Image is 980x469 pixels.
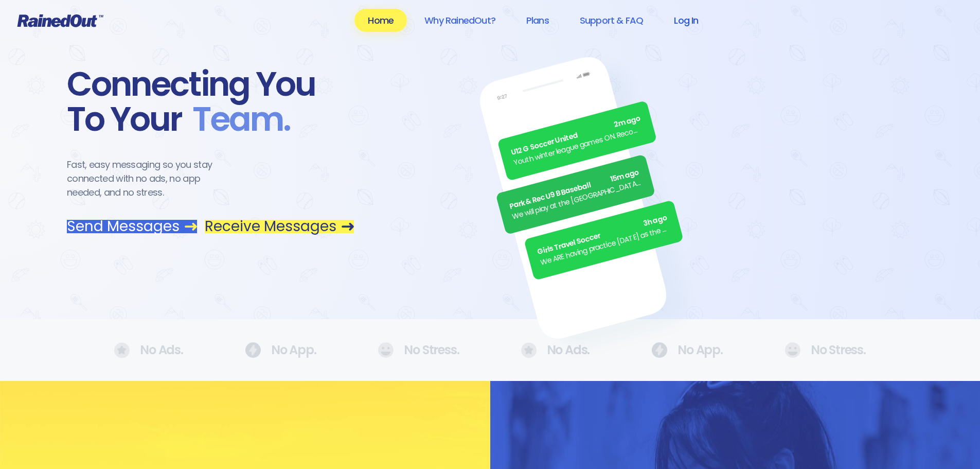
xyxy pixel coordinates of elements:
[513,9,562,32] a: Plans
[613,113,642,131] span: 2m ago
[114,342,183,358] div: No Ads.
[642,213,668,230] span: 3h ago
[510,113,642,159] div: U12 G Soccer United
[609,167,640,185] span: 15m ago
[378,342,459,358] div: No Stress.
[539,223,671,268] div: We ARE having practice [DATE] as the sun is finally out.
[245,342,316,358] div: No App.
[512,124,645,169] div: Youth winter league games ON. Recommend running shoes/sneakers for players as option for footwear.
[521,342,590,358] div: No Ads.
[785,342,866,358] div: No Stress.
[205,220,354,233] a: Receive Messages
[537,213,669,258] div: Girls Travel Soccer
[508,167,640,212] div: Park & Rec U9 B Baseball
[566,9,656,32] a: Support & FAQ
[651,342,667,358] img: No Ads.
[785,342,800,358] img: No Ads.
[67,67,354,137] div: Connecting You To Your
[182,102,290,137] span: Team .
[651,342,723,358] div: No App.
[245,342,261,358] img: No Ads.
[354,9,407,32] a: Home
[378,342,394,358] img: No Ads.
[661,9,711,32] a: Log In
[67,158,231,199] div: Fast, easy messaging so you stay connected with no ads, no app needed, and no stress.
[511,177,643,222] div: We will play at the [GEOGRAPHIC_DATA]. Wear white, be at the field by 5pm.
[521,342,537,358] img: No Ads.
[411,9,509,32] a: Why RainedOut?
[114,342,130,358] img: No Ads.
[67,220,197,233] a: Send Messages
